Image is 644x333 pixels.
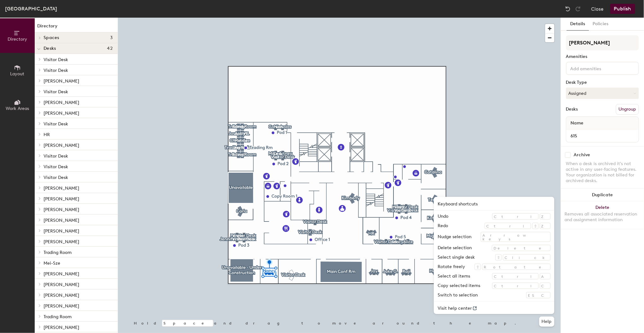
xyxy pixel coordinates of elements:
[495,254,502,261] div: ⇧
[44,303,79,309] span: [PERSON_NAME]
[44,46,56,51] span: Desks
[44,57,68,62] span: Visitor Desk
[438,292,478,299] div: Switch to selection
[438,254,475,261] div: Select single desk
[532,223,539,229] div: ⇧
[44,35,59,40] span: Spaces
[44,164,68,169] span: Visitor Desk
[44,100,79,105] span: [PERSON_NAME]
[5,5,57,13] div: [GEOGRAPHIC_DATA]
[44,78,79,84] span: [PERSON_NAME]
[561,201,644,229] button: DeleteRemoves all associated reservation and assignment information
[481,232,551,242] div: Arrow keys
[434,301,554,314] a: Visit help center
[526,292,551,298] div: ESC
[616,104,639,115] button: Ungroup
[568,118,587,129] span: Name
[492,245,551,251] div: Delete
[475,264,481,270] div: ⇧
[492,283,539,289] div: Ctrl
[567,18,589,31] button: Details
[485,223,531,229] div: Ctrl
[540,213,551,220] div: Z
[44,89,68,95] span: Visitor Desk
[540,273,551,279] div: A
[438,213,448,220] div: Undo
[44,228,79,234] span: [PERSON_NAME]
[561,189,644,201] button: Duplicate
[610,4,635,14] button: Publish
[566,107,578,112] div: Desks
[438,282,480,289] div: Copy selected items
[44,68,68,73] span: Visitor Desk
[44,271,79,277] span: [PERSON_NAME]
[492,213,539,220] div: Ctrl
[539,317,554,327] button: Help
[574,152,590,158] div: Archive
[44,282,79,287] span: [PERSON_NAME]
[44,175,68,180] span: Visitor Desk
[438,222,448,229] div: Redo
[566,80,639,85] div: Desk Type
[44,250,72,255] span: Trading Room
[44,196,79,202] span: [PERSON_NAME]
[565,211,640,223] div: Removes all associated reservation and assignment information
[438,233,471,240] div: Nudge selection
[44,218,79,223] span: [PERSON_NAME]
[44,121,68,127] span: Visitor Desk
[438,273,470,280] div: Select all items
[44,132,50,137] span: HR
[35,23,118,32] h1: Directory
[44,325,79,330] span: [PERSON_NAME]
[44,314,72,319] span: Trading Room
[6,106,29,111] span: Work Areas
[568,131,637,140] input: Unnamed desk
[438,244,472,251] div: Delete selection
[110,35,113,40] span: 3
[565,6,571,12] img: Undo
[575,6,581,12] img: Redo
[44,207,79,212] span: [PERSON_NAME]
[503,254,551,261] div: Click
[566,54,639,59] div: Amenities
[566,161,639,184] div: When a desk is archived it's not active in any user-facing features. Your organization is not bil...
[438,263,465,270] div: Rotate freely
[589,18,612,31] button: Policies
[540,283,551,289] div: C
[44,239,79,244] span: [PERSON_NAME]
[569,64,626,72] input: Add amenities
[44,186,79,191] span: [PERSON_NAME]
[8,37,27,42] span: Directory
[591,4,604,14] button: Close
[438,201,478,208] h2: Keyboard shortcuts
[10,71,25,77] span: Layout
[540,223,551,229] div: Z
[566,88,639,99] button: Assigned
[44,153,68,159] span: Visitor Desk
[107,46,113,51] span: 42
[482,264,551,270] div: Rotate
[492,273,539,279] div: Ctrl
[44,293,79,298] span: [PERSON_NAME]
[44,111,79,116] span: [PERSON_NAME]
[44,261,60,266] span: Mei-Sze
[44,143,79,148] span: [PERSON_NAME]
